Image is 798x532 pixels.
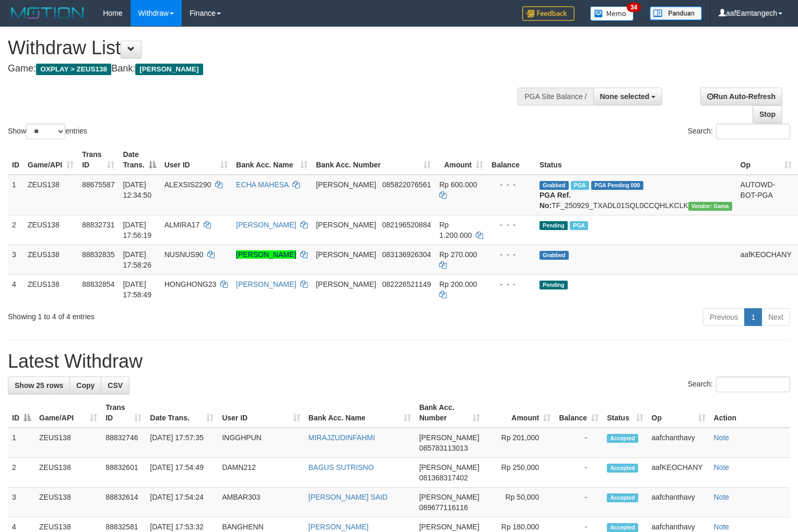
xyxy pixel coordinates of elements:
a: Note [714,433,730,442]
th: Balance: activate to sort column ascending [555,398,603,428]
td: 88832614 [101,488,146,517]
label: Search: [688,124,790,139]
span: [DATE] 17:56:19 [123,221,151,239]
span: Copy 081368317402 to clipboard [419,474,468,482]
td: ZEUS138 [24,245,78,274]
td: ZEUS138 [35,488,101,517]
h1: Latest Withdraw [8,351,790,372]
span: Copy 089677116116 to clipboard [419,503,468,512]
span: [PERSON_NAME] [419,433,479,442]
span: Vendor URL: https://trx31.1velocity.biz [688,202,732,211]
a: Note [714,523,730,531]
span: [PERSON_NAME] [135,64,203,75]
a: ECHA MAHESA [236,180,288,189]
span: Copy [76,381,95,390]
td: 4 [8,274,24,304]
td: 2 [8,215,24,245]
span: PGA Pending [591,181,643,190]
span: Accepted [607,464,638,473]
td: [DATE] 17:54:49 [146,458,218,488]
th: Date Trans.: activate to sort column ascending [146,398,218,428]
th: Op: activate to sort column ascending [648,398,710,428]
h1: Withdraw List [8,38,522,58]
input: Search: [716,377,790,392]
td: - [555,428,603,458]
td: ZEUS138 [24,215,78,245]
span: [PERSON_NAME] [419,493,479,501]
span: Marked by aafpengsreynich [571,181,589,190]
span: [PERSON_NAME] [419,463,479,471]
span: Copy 082226521149 to clipboard [382,280,431,288]
td: 3 [8,488,35,517]
span: NUSNUS90 [165,250,204,259]
span: OXPLAY > ZEUS138 [36,64,111,75]
div: PGA Site Balance / [518,88,593,105]
span: CSV [108,381,123,390]
span: Copy 082196520884 to clipboard [382,221,431,229]
div: - - - [491,249,531,260]
a: [PERSON_NAME] SAID [309,493,388,501]
th: Amount: activate to sort column ascending [484,398,555,428]
a: [PERSON_NAME] [236,221,296,229]
th: Status [535,145,736,175]
span: 88675587 [82,180,114,189]
span: [DATE] 17:58:26 [123,250,151,269]
input: Search: [716,124,790,139]
td: AUTOWD-BOT-PGA [736,175,796,215]
span: Pending [539,221,568,230]
span: [DATE] 12:34:50 [123,180,151,199]
img: Feedback.jpg [522,6,574,21]
a: [PERSON_NAME] [236,250,296,259]
td: - [555,458,603,488]
td: [DATE] 17:57:35 [146,428,218,458]
span: Rp 200.000 [439,280,477,288]
a: Copy [69,377,101,394]
td: Rp 201,000 [484,428,555,458]
div: Showing 1 to 4 of 4 entries [8,307,325,322]
span: 88832731 [82,221,114,229]
td: 1 [8,175,24,215]
td: 88832601 [101,458,146,488]
th: Bank Acc. Number: activate to sort column ascending [312,145,435,175]
th: Bank Acc. Name: activate to sort column ascending [304,398,415,428]
div: - - - [491,179,531,190]
img: MOTION_logo.png [8,5,87,21]
a: BAGUS SUTRISNO [309,463,374,471]
th: Trans ID: activate to sort column ascending [101,398,146,428]
a: MIRAJZUDINFAHMI [309,433,375,442]
span: [PERSON_NAME] [419,523,479,531]
a: Stop [753,105,782,123]
button: None selected [593,88,663,105]
th: Action [710,398,790,428]
a: [PERSON_NAME] [236,280,296,288]
th: Op: activate to sort column ascending [736,145,796,175]
a: Previous [703,308,745,326]
td: 88832746 [101,428,146,458]
a: Run Auto-Refresh [700,88,782,105]
span: Show 25 rows [15,381,63,390]
th: User ID: activate to sort column ascending [160,145,232,175]
span: Rp 1.200.000 [439,221,472,239]
span: Accepted [607,493,638,502]
span: HONGHONG23 [165,280,217,288]
th: Amount: activate to sort column ascending [435,145,487,175]
th: Bank Acc. Name: activate to sort column ascending [232,145,312,175]
td: TF_250929_TXADL01SQL0CCQHLKCLK [535,175,736,215]
td: AMBAR303 [218,488,304,517]
td: ZEUS138 [35,458,101,488]
span: [PERSON_NAME] [316,280,376,288]
td: Rp 250,000 [484,458,555,488]
td: aafKEOCHANY [648,458,710,488]
span: Accepted [607,523,638,532]
img: Button%20Memo.svg [590,6,634,21]
td: 3 [8,245,24,274]
select: Showentries [26,124,65,139]
span: 34 [627,3,641,12]
label: Show entries [8,124,87,139]
span: [DATE] 17:58:49 [123,280,151,299]
span: Rp 600.000 [439,180,477,189]
span: [PERSON_NAME] [316,221,376,229]
span: Copy 085822076561 to clipboard [382,180,431,189]
div: - - - [491,279,531,289]
span: ALEXSIS2290 [165,180,212,189]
